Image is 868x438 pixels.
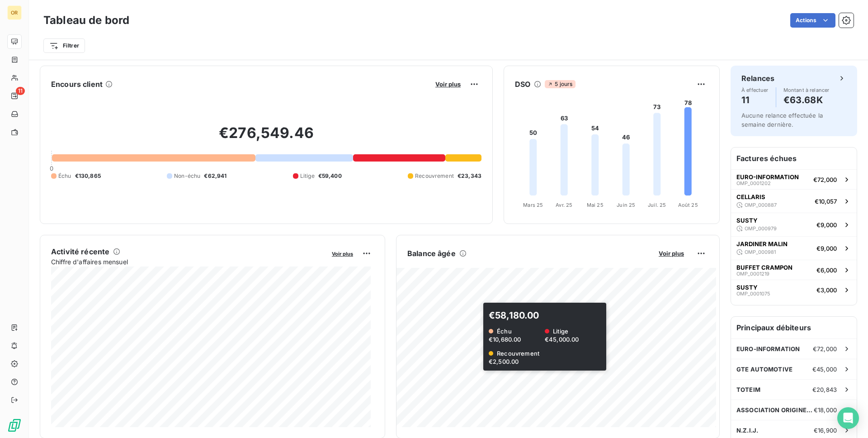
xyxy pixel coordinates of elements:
span: €16,900 [814,427,837,434]
h6: Encours client [51,79,103,90]
button: EURO-INFORMATIONOMP_0001202€72,000 [731,169,857,189]
span: 11 [16,87,25,95]
span: ASSOCIATION ORIGINE FRANCE GARANTIE [736,406,814,414]
span: OMP_0001075 [736,291,770,296]
h6: Relances [741,73,774,84]
span: 0 [50,165,53,172]
img: Logo LeanPay [7,418,22,433]
span: €130,865 [75,172,101,180]
h6: Balance âgée [407,248,456,259]
span: OMP_000887 [745,202,777,208]
span: €72,000 [813,176,837,183]
tspan: Juil. 25 [648,202,666,208]
button: Actions [790,13,835,28]
tspan: Juin 25 [617,202,635,208]
span: Voir plus [435,81,461,88]
h6: Principaux débiteurs [731,317,857,338]
button: SUSTYOMP_000979€9,000 [731,213,857,236]
span: €45,000 [812,366,837,373]
span: €18,000 [814,406,837,414]
span: Voir plus [659,250,684,257]
span: EURO-INFORMATION [736,345,800,352]
span: Litige [300,172,315,180]
span: €3,000 [816,286,837,294]
div: Open Intercom Messenger [837,407,859,429]
span: €6,000 [816,267,837,274]
span: TOTEIM [736,386,760,393]
button: JARDINER MALINOMP_000981€9,000 [731,236,857,260]
span: €20,843 [812,386,837,393]
span: OMP_000981 [745,249,776,255]
span: €59,400 [318,172,342,180]
span: €10,057 [815,198,837,205]
span: BUFFET CRAMPON [736,264,793,271]
span: €72,000 [813,345,837,352]
h3: Tableau de bord [43,12,129,29]
span: Recouvrement [415,172,454,180]
span: €9,000 [816,245,837,252]
h6: Activité récente [51,246,109,257]
span: JARDINER MALIN [736,240,788,248]
button: BUFFET CRAMPONOMP_0001219€6,000 [731,260,857,280]
h6: DSO [515,79,530,90]
h6: Factures échues [731,148,857,169]
span: OMP_0001219 [736,271,769,276]
tspan: Mars 25 [523,202,543,208]
button: Filtrer [43,38,85,53]
h4: 11 [741,93,769,107]
span: GTE AUTOMOTIVE [736,366,793,373]
h2: €276,549.46 [51,124,481,151]
span: OMP_000979 [745,226,777,231]
tspan: Avr. 25 [556,202,572,208]
span: OMP_0001202 [736,181,771,186]
span: €23,343 [458,172,481,180]
span: EURO-INFORMATION [736,173,799,181]
tspan: Août 25 [678,202,698,208]
span: N.Z.I.J. [736,427,758,434]
span: €62,941 [204,172,226,180]
h4: €63.68K [783,93,830,107]
div: OR [7,5,22,20]
span: €9,000 [816,221,837,229]
button: Voir plus [329,249,356,257]
span: Non-échu [174,172,200,180]
span: À effectuer [741,87,769,93]
span: 5 jours [545,80,575,88]
span: Chiffre d'affaires mensuel [51,257,325,267]
button: Voir plus [433,80,463,88]
button: Voir plus [656,249,687,257]
a: 11 [7,89,21,103]
button: CELLARISOMP_000887€10,057 [731,189,857,213]
span: Échu [58,172,71,180]
span: Aucune relance effectuée la semaine dernière. [741,112,823,128]
span: SUSTY [736,284,758,291]
span: Montant à relancer [783,87,830,93]
span: SUSTY [736,217,758,224]
button: SUSTYOMP_0001075€3,000 [731,280,857,300]
tspan: Mai 25 [587,202,604,208]
span: CELLARIS [736,193,765,200]
span: Voir plus [332,251,353,257]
